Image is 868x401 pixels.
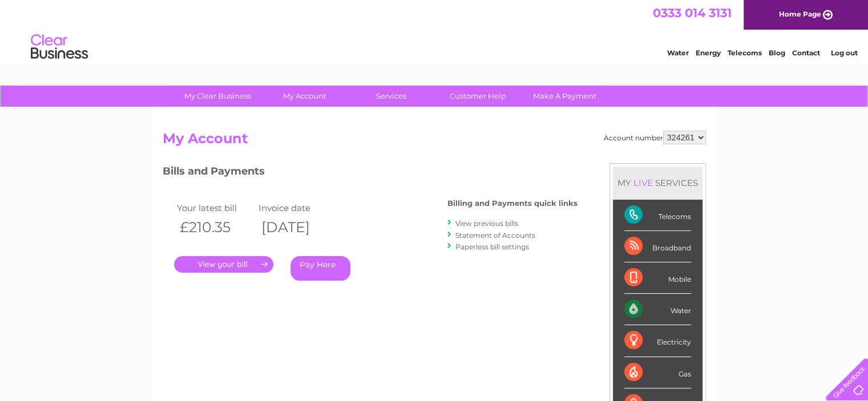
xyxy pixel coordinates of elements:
[165,6,704,55] div: Clear Business is a trading name of Verastar Limited (registered in [GEOGRAPHIC_DATA] No. 3667643...
[728,48,762,57] a: Telecoms
[455,219,518,228] a: View previous bills
[624,200,691,231] div: Telecoms
[257,86,352,107] a: My Account
[624,357,691,388] div: Gas
[624,231,691,262] div: Broadband
[624,294,691,325] div: Water
[667,48,689,57] a: Water
[455,242,529,251] a: Paperless bill settings
[256,200,338,216] td: Invoice date
[455,231,535,240] a: Statement of Accounts
[174,216,256,239] th: £210.35
[624,262,691,294] div: Mobile
[344,86,438,107] a: Services
[830,48,857,57] a: Log out
[174,256,273,273] a: .
[163,131,706,152] h2: My Account
[613,167,703,199] div: MY SERVICES
[769,48,785,57] a: Blog
[604,131,706,144] div: Account number
[653,6,732,20] a: 0333 014 3131
[792,48,820,57] a: Contact
[518,86,612,107] a: Make A Payment
[256,216,338,239] th: [DATE]
[171,86,265,107] a: My Clear Business
[447,199,578,208] h4: Billing and Payments quick links
[174,200,256,216] td: Your latest bill
[631,177,655,188] div: LIVE
[696,48,721,57] a: Energy
[163,163,578,183] h3: Bills and Payments
[290,256,350,281] a: Pay Here
[30,30,88,64] img: logo.png
[431,86,525,107] a: Customer Help
[624,325,691,357] div: Electricity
